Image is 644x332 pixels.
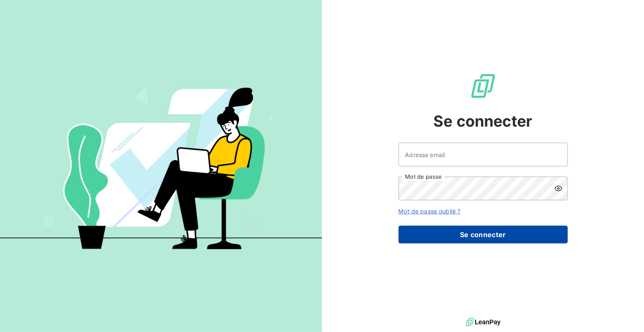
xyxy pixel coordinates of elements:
button: Se connecter [399,226,568,243]
a: Mot de passe oublié ? [399,207,461,215]
span: Se connecter [434,110,533,133]
img: logo [466,316,501,329]
input: placeholder [399,143,568,166]
img: Logo LeanPay [470,72,497,100]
